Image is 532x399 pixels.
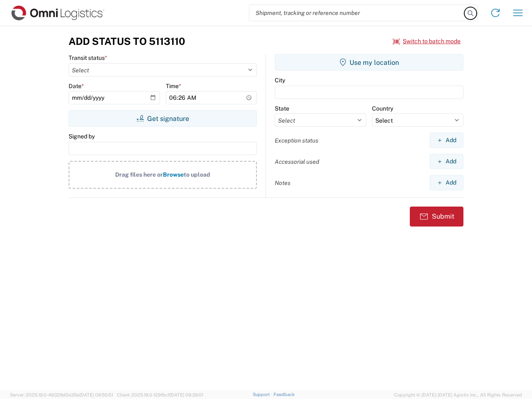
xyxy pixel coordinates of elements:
button: Get signature [69,110,257,127]
span: to upload [184,171,210,178]
label: State [275,105,289,112]
span: Client: 2025.19.0-129fbcf [117,392,203,397]
span: Browse [163,171,184,178]
button: Submit [410,207,463,227]
label: City [275,76,285,84]
a: Support [253,392,273,397]
label: Signed by [69,133,95,140]
label: Time [166,82,181,90]
button: Add [430,154,463,169]
a: Feedback [273,392,295,397]
label: Exception status [275,137,318,144]
label: Transit status [69,54,107,62]
button: Add [430,133,463,148]
input: Shipment, tracking or reference number [249,5,465,21]
span: Copyright © [DATE]-[DATE] Agistix Inc., All Rights Reserved [394,391,522,399]
button: Add [430,175,463,190]
button: Use my location [275,54,463,71]
span: [DATE] 09:39:01 [170,392,203,397]
span: Drag files here or [115,171,163,178]
span: Server: 2025.19.0-49328d0a35e [10,392,113,397]
label: Country [372,105,393,112]
span: [DATE] 09:50:51 [79,392,113,397]
h3: Add Status to 5113110 [69,35,185,47]
button: Switch to batch mode [393,34,461,48]
label: Notes [275,179,291,187]
label: Date [69,82,84,90]
label: Accessorial used [275,158,319,165]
